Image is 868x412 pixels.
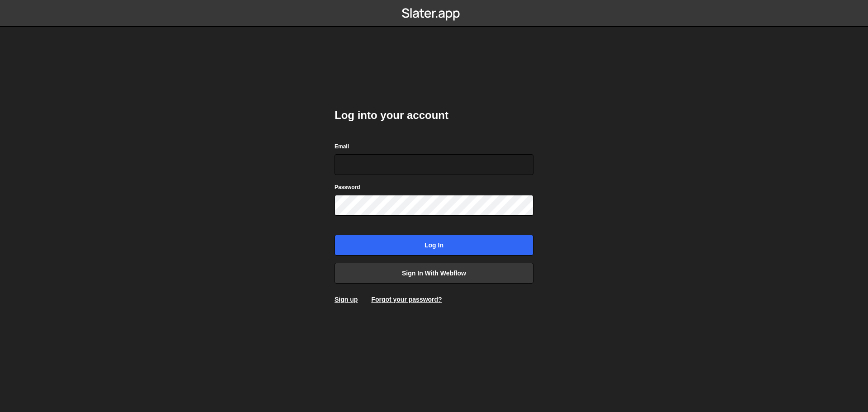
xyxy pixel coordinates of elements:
[335,263,533,284] a: Sign in with Webflow
[335,142,349,151] label: Email
[335,108,533,123] h2: Log into your account
[335,235,533,256] input: Log in
[335,183,360,192] label: Password
[371,296,442,303] a: Forgot your password?
[335,296,358,303] a: Sign up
